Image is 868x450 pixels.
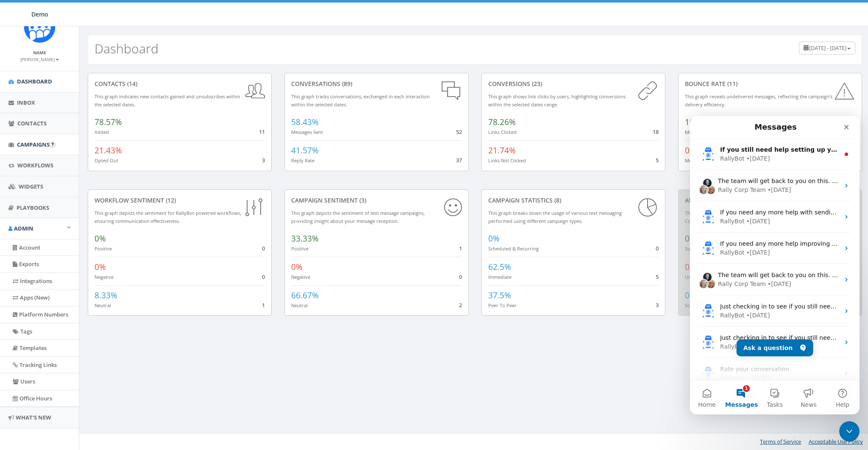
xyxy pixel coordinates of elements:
img: Profile image for RallyBot [10,218,27,235]
span: (23) [530,80,542,88]
small: Peer To Peer [488,302,517,308]
span: (11) [726,80,737,88]
span: 0% [685,261,696,272]
span: 0 [459,273,462,281]
small: Successful [685,245,707,252]
small: Scheduled & Recurring [488,245,539,252]
img: Cindy avatar [16,163,26,173]
small: Unsuccessful [685,274,713,280]
small: This graph breaks down the usage of various text messaging performed using different campaign types. [488,210,622,224]
span: Contacts [17,119,47,127]
div: RallyBot [30,195,55,204]
small: This graph reveals undelivered messages, reflecting the campaign's delivery efficiency. [685,93,832,108]
span: 5 [656,273,659,281]
small: Opted Out [95,157,118,164]
iframe: Intercom live chat [690,116,860,414]
div: RallyBot [30,38,55,47]
small: Positive [95,245,112,252]
div: • [DATE] [56,132,80,141]
img: Profile image for RallyBot [10,124,27,141]
span: 41.57% [291,145,319,156]
img: Cindy avatar [16,69,26,79]
img: James avatar [12,62,22,72]
span: 52 [456,128,462,136]
span: (8) [553,196,561,204]
div: Bounce Rate [685,80,855,88]
span: 18 [653,128,659,136]
img: Elise avatar [8,163,19,173]
span: If you still need help setting up your custom domain or have any other questions, I'm here to ass... [30,30,712,37]
span: 0 [262,244,265,252]
div: conversions [488,80,659,88]
span: (3) [358,196,366,204]
div: • [DATE] [56,258,80,267]
span: 0% [95,261,106,272]
div: Automation Statistics [685,196,855,205]
small: This graph depicts the sentiment for RallyBot-powered workflows, ensuring communication effective... [95,210,242,224]
div: Rally Corp Team [28,69,76,78]
span: 1 [459,244,462,252]
small: Scheduled [685,302,708,308]
span: 0% [685,145,696,156]
span: 5 [656,156,659,164]
small: Name [33,50,46,56]
span: 0% [291,261,303,272]
small: Messages Sent [291,129,323,135]
span: Widgets [19,183,43,190]
span: What's New [16,414,51,421]
small: Neutral [95,302,111,308]
span: 100% [685,117,706,128]
div: Workflow Sentiment [95,196,265,205]
span: 21.74% [488,145,516,156]
small: Added [95,129,109,135]
span: Messages [35,286,68,292]
div: Rally Corp Team [28,164,76,172]
span: (14) [125,80,137,88]
small: This graph shows link clicks by users, highlighting conversions within the selected dates range. [488,93,626,108]
img: Profile image for RallyBot [10,186,27,203]
div: Campaign Statistics [488,196,659,205]
small: [PERSON_NAME] [20,56,59,62]
span: Admin [14,225,33,232]
span: Help [146,286,159,292]
span: 37 [456,156,462,164]
span: 3 [262,156,265,164]
small: This graph indicates new contacts gained and unsubscribes within the selected dates. [95,93,240,108]
div: • [DATE] [78,69,101,78]
span: Tasks [77,286,93,292]
img: Icon_1.png [24,11,56,43]
span: The team will get back to you on this. Rally Corp Team typically replies in under 2h. [28,61,276,68]
span: Playbooks [17,204,49,211]
span: 78.57% [95,117,122,128]
span: 2 [459,301,462,309]
small: This graph depicts the sentiment of text message campaigns, providing insight about your message ... [291,210,425,224]
span: 3 [656,301,659,309]
span: 0% [685,233,696,244]
a: Terms of Service [760,438,801,445]
button: News [102,264,136,298]
span: 0 [262,273,265,281]
span: (12) [164,196,176,204]
small: Positive [291,245,309,252]
span: Rate your conversation [30,250,99,256]
div: • [DATE] [56,195,80,204]
img: Profile image for RallyBot [10,92,27,109]
span: 0 [656,244,659,252]
small: Reply Rate [291,157,314,164]
small: Links Not Clicked [488,157,526,164]
small: Links Clicked [488,129,517,135]
span: If you need any more help improving your text message click rates, I'm here to assist! Would you ... [30,124,569,131]
button: Tasks [68,264,102,298]
span: 33.33% [291,233,319,244]
span: 78.26% [488,117,516,128]
span: 1 [262,301,265,309]
span: 21.43% [95,145,122,156]
span: [DATE] - [DATE] [809,44,846,52]
div: RallyBot [30,132,55,141]
span: 0% [685,290,696,301]
div: • [DATE] [56,38,80,47]
input: Submit [50,142,56,147]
